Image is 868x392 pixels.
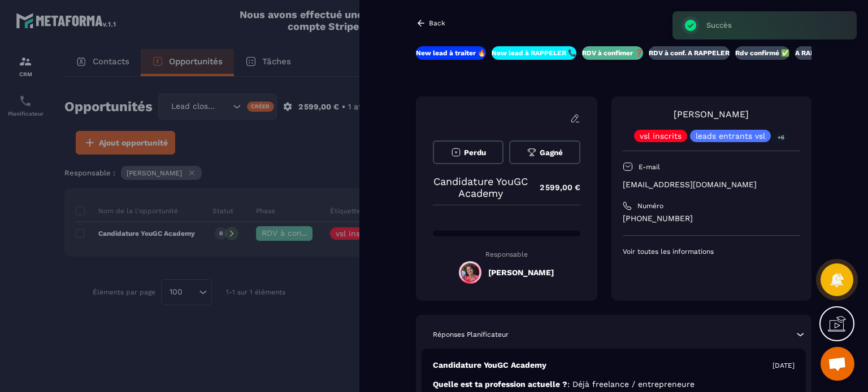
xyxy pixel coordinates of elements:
p: New lead à traiter 🔥 [416,49,486,58]
p: Rdv confirmé ✅ [735,49,789,58]
p: Numéro [637,201,663,210]
div: Ouvrir le chat [821,347,854,381]
button: Gagné [509,140,580,164]
p: Réponses Planificateur [433,330,509,339]
p: leads entrants vsl [696,132,765,140]
p: [DATE] [772,361,795,370]
p: +6 [774,131,788,143]
a: [PERSON_NAME] [674,109,749,120]
p: 2 599,00 € [528,177,580,199]
p: E-mail [639,162,660,171]
button: Perdu [433,140,504,164]
span: Gagné [540,148,563,157]
h5: [PERSON_NAME] [488,268,554,277]
p: [PHONE_NUMBER] [623,213,800,224]
p: RDV à conf. A RAPPELER [649,49,730,58]
p: Quelle est ta profession actuelle ? [433,379,795,390]
p: Candidature YouGC Academy [433,360,546,371]
p: [EMAIL_ADDRESS][DOMAIN_NAME] [623,179,800,190]
p: Candidature YouGC Academy [433,175,528,199]
span: Perdu [464,148,486,157]
span: : Déjà freelance / entrepreneure [567,380,695,389]
p: RDV à confimer ❓ [582,49,643,58]
p: vsl inscrits [640,132,682,140]
p: New lead à RAPPELER 📞 [492,49,576,58]
p: Responsable [433,250,580,258]
p: Voir toutes les informations [623,247,800,256]
p: Back [429,19,445,27]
